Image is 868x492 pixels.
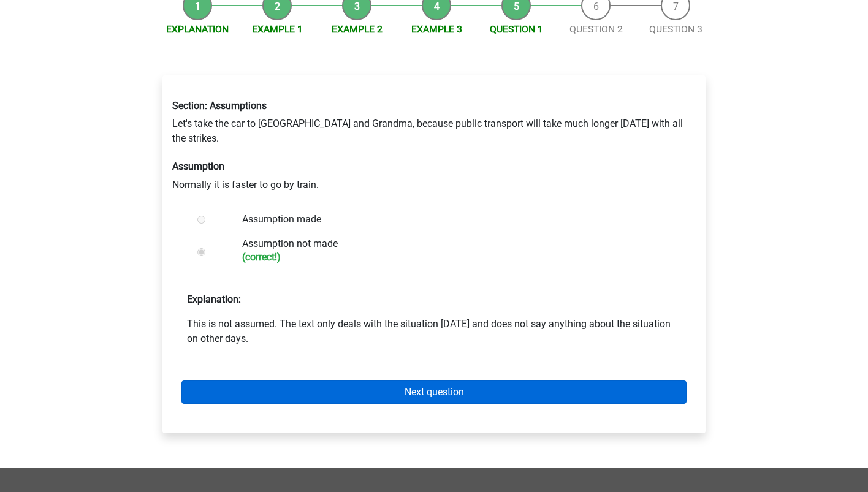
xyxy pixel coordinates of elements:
[569,23,623,35] a: Question 2
[242,251,666,263] h6: (correct!)
[242,237,666,263] label: Assumption not made
[242,212,666,227] label: Assumption made
[163,90,705,202] div: Let's take the car to [GEOGRAPHIC_DATA] and Grandma, because public transport will take much long...
[411,23,462,35] a: Example 3
[187,317,681,346] p: This is not assumed. The text only deals with the situation [DATE] and does not say anything abou...
[649,23,702,35] a: Question 3
[187,293,241,305] strong: Explanation:
[172,100,696,112] h6: Section: Assumptions
[490,23,543,35] a: Question 1
[332,23,383,35] a: Example 2
[252,23,303,35] a: Example 1
[172,161,696,172] h6: Assumption
[166,23,229,35] a: Explanation
[181,380,687,404] a: Next question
